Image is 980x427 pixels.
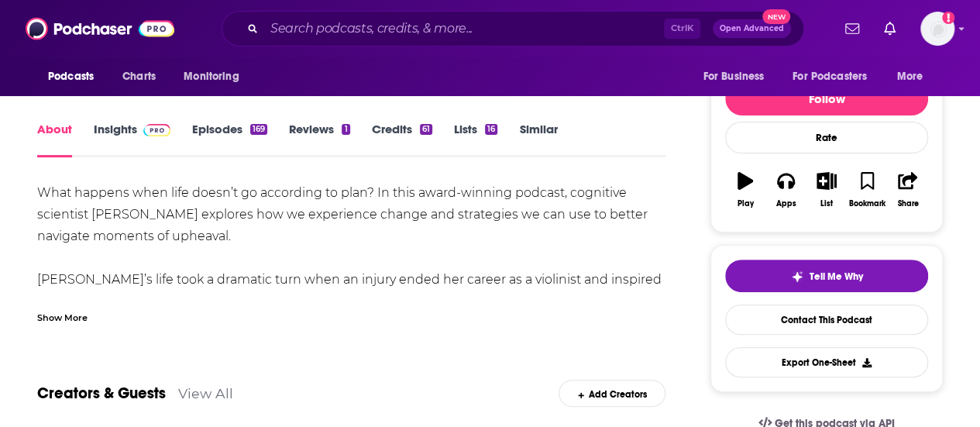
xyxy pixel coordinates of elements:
[810,270,863,283] span: Tell Me Why
[222,11,804,46] div: Search podcasts, credits, & more...
[372,122,432,157] a: Credits61
[37,122,72,157] a: About
[37,62,114,91] button: open menu
[888,162,928,218] button: Share
[342,124,349,135] div: 1
[485,124,497,135] div: 16
[942,12,954,24] svg: Add a profile image
[48,66,94,88] span: Podcasts
[725,347,928,377] button: Export One-Sheet
[122,66,156,88] span: Charts
[94,122,170,157] a: InsightsPodchaser Pro
[178,385,233,401] a: View All
[519,122,557,157] a: Similar
[920,12,954,46] button: Show profile menu
[791,270,803,283] img: tell me why sparkle
[725,122,928,153] div: Rate
[192,122,267,157] a: Episodes169
[420,124,432,135] div: 61
[725,260,928,292] button: tell me why sparkleTell Me Why
[454,122,497,157] a: Lists16
[782,62,889,91] button: open menu
[143,124,170,136] img: Podchaser Pro
[849,199,885,208] div: Bookmark
[250,124,267,135] div: 169
[264,16,664,41] input: Search podcasts, credits, & more...
[703,66,764,88] span: For Business
[664,19,700,39] span: Ctrl K
[847,162,887,218] button: Bookmark
[886,62,943,91] button: open menu
[765,162,806,218] button: Apps
[776,199,796,208] div: Apps
[725,305,928,335] a: Contact This Podcast
[173,62,259,91] button: open menu
[289,122,349,157] a: Reviews1
[184,66,239,88] span: Monitoring
[37,384,166,403] a: Creators & Guests
[112,62,165,91] a: Charts
[762,9,790,24] span: New
[806,162,847,218] button: List
[559,380,665,407] div: Add Creators
[720,25,784,33] span: Open Advanced
[692,62,783,91] button: open menu
[26,14,174,43] img: Podchaser - Follow, Share and Rate Podcasts
[897,199,918,208] div: Share
[878,15,902,42] a: Show notifications dropdown
[725,162,765,218] button: Play
[713,19,791,38] button: Open AdvancedNew
[920,12,954,46] img: User Profile
[738,199,754,208] div: Play
[839,15,865,42] a: Show notifications dropdown
[920,12,954,46] span: Logged in as jessicalaino
[897,66,923,88] span: More
[820,199,833,208] div: List
[725,81,928,115] button: Follow
[793,66,867,88] span: For Podcasters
